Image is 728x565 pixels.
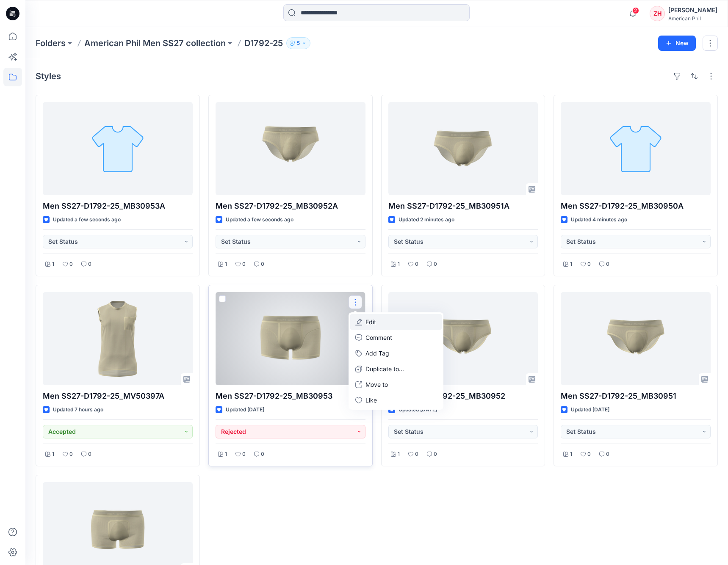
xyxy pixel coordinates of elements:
[53,215,121,224] p: Updated a few seconds ago
[52,260,54,269] p: 1
[561,200,711,212] p: Men SS27-D1792-25_MB30950A
[434,260,437,269] p: 0
[225,260,227,269] p: 1
[244,37,283,49] p: D1792-25
[53,405,103,414] p: Updated 7 hours ago
[43,200,193,212] p: Men SS27-D1792-25_MB30953A
[242,450,246,459] p: 0
[216,292,365,385] a: Men SS27-D1792-25_MB30953
[69,450,73,459] p: 0
[88,450,91,459] p: 0
[398,450,400,459] p: 1
[365,396,377,405] p: Like
[350,345,442,361] button: Add Tag
[36,37,66,49] a: Folders
[216,200,365,212] p: Men SS27-D1792-25_MB30952A
[84,37,226,49] a: American Phil Men SS27 collection
[226,405,264,414] p: Updated [DATE]
[668,5,717,15] div: [PERSON_NAME]
[388,200,538,212] p: Men SS27-D1792-25_MB30951A
[587,260,591,269] p: 0
[434,450,437,459] p: 0
[388,102,538,195] a: Men SS27-D1792-25_MB30951A
[261,260,264,269] p: 0
[650,6,665,21] div: ZH
[571,215,627,224] p: Updated 4 minutes ago
[216,390,365,402] p: Men SS27-D1792-25_MB30953
[668,15,717,22] div: American Phil
[571,405,609,414] p: Updated [DATE]
[415,260,418,269] p: 0
[286,37,310,49] button: 5
[365,380,388,389] p: Move to
[388,292,538,385] a: Men SS27-D1792-25_MB30952
[36,71,61,81] h4: Styles
[606,260,609,269] p: 0
[606,450,609,459] p: 0
[242,260,246,269] p: 0
[43,102,193,195] a: Men SS27-D1792-25_MB30953A
[226,215,293,224] p: Updated a few seconds ago
[561,390,711,402] p: Men SS27-D1792-25_MB30951
[570,260,572,269] p: 1
[398,260,400,269] p: 1
[216,102,365,195] a: Men SS27-D1792-25_MB30952A
[365,317,376,326] p: Edit
[561,292,711,385] a: Men SS27-D1792-25_MB30951
[561,102,711,195] a: Men SS27-D1792-25_MB30950A
[43,292,193,385] a: Men SS27-D1792-25_MV50397A
[415,450,418,459] p: 0
[297,39,300,48] p: 5
[388,390,538,402] p: Men SS27-D1792-25_MB30952
[632,7,639,14] span: 2
[350,314,442,330] a: Edit
[658,36,696,51] button: New
[399,215,454,224] p: Updated 2 minutes ago
[69,260,73,269] p: 0
[570,450,572,459] p: 1
[88,260,91,269] p: 0
[52,450,54,459] p: 1
[225,450,227,459] p: 1
[43,390,193,402] p: Men SS27-D1792-25_MV50397A
[365,364,404,373] p: Duplicate to...
[261,450,264,459] p: 0
[587,450,591,459] p: 0
[399,405,437,414] p: Updated [DATE]
[365,333,392,342] p: Comment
